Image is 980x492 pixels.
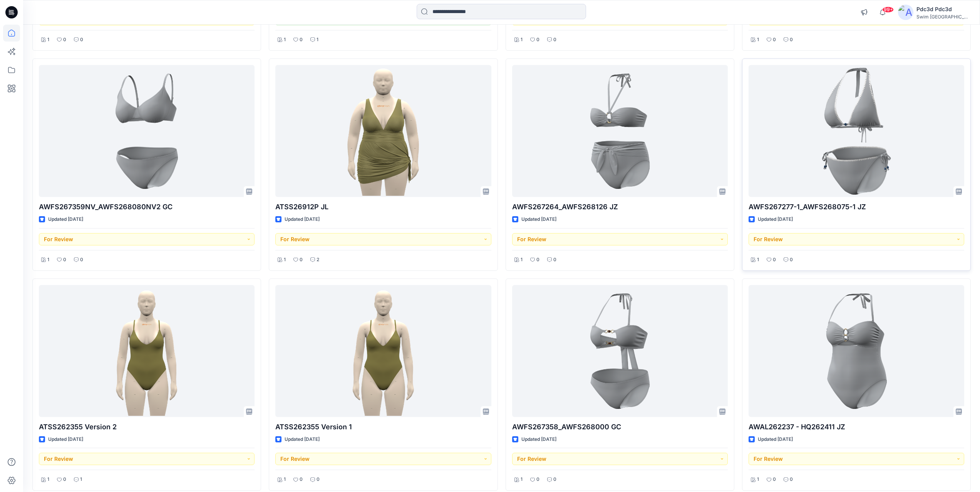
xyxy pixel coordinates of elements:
p: Updated [DATE] [521,435,556,444]
img: avatar [898,5,913,20]
a: AWAL262237 - HQ262411 JZ [749,285,964,417]
p: 0 [300,256,303,264]
p: 0 [63,36,66,44]
p: 0 [790,475,793,484]
p: Updated [DATE] [48,215,83,223]
p: 0 [536,475,539,484]
p: AWFS267358_AWFS268000 GC [512,422,728,432]
p: 0 [300,475,303,484]
p: 0 [63,256,66,264]
p: 0 [790,256,793,264]
div: Swim [GEOGRAPHIC_DATA] [916,14,970,20]
p: 1 [521,36,523,44]
a: AWFS267359NV_AWFS268080NV2 GC [39,65,255,197]
p: 0 [80,256,83,264]
p: 1 [284,36,286,44]
p: 1 [317,36,318,44]
p: 0 [553,475,556,484]
a: ATSS262355 Version 2 [39,285,255,417]
a: ATSS262355 Version 1 [275,285,491,417]
p: AWFS267277-1_AWFS268075-1 JZ [749,202,964,212]
p: 0 [773,256,776,264]
p: 0 [80,36,83,44]
p: 0 [773,475,776,484]
p: 0 [536,256,539,264]
a: AWFS267264_AWFS268126 JZ [512,65,728,197]
p: 0 [63,475,66,484]
p: 1 [521,256,523,264]
p: Updated [DATE] [758,435,793,444]
p: 1 [80,475,82,484]
p: Updated [DATE] [48,435,83,444]
p: 1 [47,256,49,264]
p: 1 [757,36,759,44]
p: Updated [DATE] [285,435,320,444]
p: ATSS26912P JL [275,202,491,212]
p: 1 [757,256,759,264]
p: 0 [317,475,320,484]
span: 99+ [882,7,894,13]
p: 0 [773,36,776,44]
p: 1 [521,475,523,484]
p: 0 [536,36,539,44]
p: 0 [300,36,303,44]
p: Updated [DATE] [758,215,793,223]
p: 1 [47,475,49,484]
p: 0 [553,256,556,264]
p: Updated [DATE] [521,215,556,223]
a: AWFS267358_AWFS268000 GC [512,285,728,417]
div: Pdc3d Pdc3d [916,5,970,14]
a: AWFS267277-1_AWFS268075-1 JZ [749,65,964,197]
p: ATSS262355 Version 2 [39,422,255,432]
p: AWFS267359NV_AWFS268080NV2 GC [39,202,255,212]
p: 1 [284,256,286,264]
p: 1 [47,36,49,44]
p: Updated [DATE] [285,215,320,223]
p: 1 [284,475,286,484]
p: 1 [757,475,759,484]
p: ATSS262355 Version 1 [275,422,491,432]
a: ATSS26912P JL [275,65,491,197]
p: 2 [317,256,319,264]
p: AWAL262237 - HQ262411 JZ [749,422,964,432]
p: 0 [790,36,793,44]
p: AWFS267264_AWFS268126 JZ [512,202,728,212]
p: 0 [553,36,556,44]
